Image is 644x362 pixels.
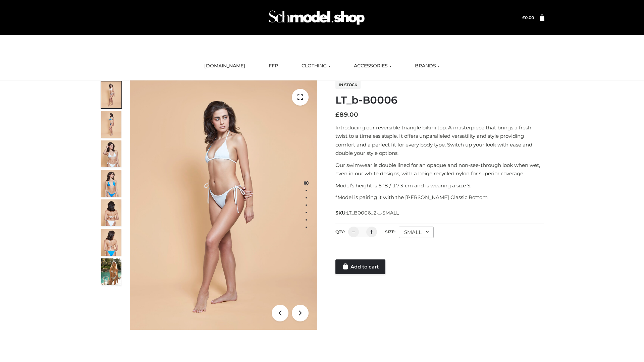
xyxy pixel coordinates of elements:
[101,140,121,167] img: ArielClassicBikiniTop_CloudNine_AzureSky_OW114ECO_3-scaled.jpg
[335,123,544,158] p: Introducing our reversible triangle bikini top. A masterpiece that brings a fresh twist to a time...
[266,4,367,31] img: Schmodel Admin 964
[130,80,317,330] img: ArielClassicBikiniTop_CloudNine_AzureSky_OW114ECO_1
[335,181,544,190] p: Model’s height is 5 ‘8 / 173 cm and is wearing a size S.
[522,15,525,20] span: £
[297,59,335,73] a: CLOTHING
[335,209,399,217] span: SKU:
[346,210,399,216] span: LT_B0006_2-_-SMALL
[101,111,121,138] img: ArielClassicBikiniTop_CloudNine_AzureSky_OW114ECO_2-scaled.jpg
[335,161,544,178] p: Our swimwear is double lined for an opaque and non-see-through look when wet, even in our white d...
[101,258,121,285] img: Arieltop_CloudNine_AzureSky2.jpg
[349,59,396,73] a: ACCESSORIES
[335,94,544,106] h1: LT_b-B0006
[335,111,358,118] bdi: 89.00
[264,59,283,73] a: FFP
[335,259,385,274] a: Add to cart
[410,59,445,73] a: BRANDS
[335,81,361,89] span: In stock
[335,193,544,202] p: *Model is pairing it with the [PERSON_NAME] Classic Bottom
[522,15,534,20] bdi: 0.00
[335,229,345,234] label: QTY:
[399,227,434,238] div: SMALL
[522,15,534,20] a: £0.00
[101,229,121,256] img: ArielClassicBikiniTop_CloudNine_AzureSky_OW114ECO_8-scaled.jpg
[101,170,121,197] img: ArielClassicBikiniTop_CloudNine_AzureSky_OW114ECO_4-scaled.jpg
[199,59,250,73] a: [DOMAIN_NAME]
[335,111,339,118] span: £
[101,199,121,226] img: ArielClassicBikiniTop_CloudNine_AzureSky_OW114ECO_7-scaled.jpg
[385,229,395,234] label: Size:
[101,81,121,108] img: ArielClassicBikiniTop_CloudNine_AzureSky_OW114ECO_1-scaled.jpg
